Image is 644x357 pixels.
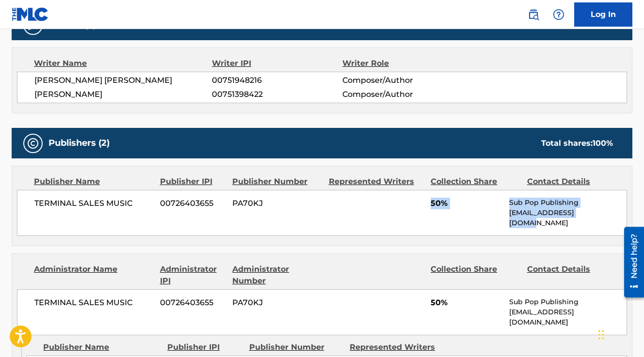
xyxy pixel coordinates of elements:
[431,297,502,309] span: 50%
[12,7,49,21] img: MLC Logo
[617,223,644,301] iframe: Resource Center
[342,75,461,86] span: Composer/Author
[160,198,225,209] span: 00726403655
[527,176,616,187] div: Contact Details
[509,208,627,228] p: [EMAIL_ADDRESS][DOMAIN_NAME]
[549,5,568,24] div: Help
[553,9,564,20] img: help
[249,341,343,353] div: Publisher Number
[509,307,627,327] p: [EMAIL_ADDRESS][DOMAIN_NAME]
[160,176,225,187] div: Publisher IPI
[212,75,342,86] span: 00751948216
[167,341,241,353] div: Publisher IPI
[509,198,627,208] p: Sub Pop Publishing
[34,264,153,287] div: Administrator Name
[528,9,539,20] img: search
[431,176,519,187] div: Collection Share
[34,176,153,187] div: Publisher Name
[593,139,613,148] span: 100 %
[527,264,616,287] div: Contact Details
[342,89,461,100] span: Composer/Author
[34,89,212,100] span: [PERSON_NAME]
[212,58,342,69] div: Writer IPI
[43,341,160,353] div: Publisher Name
[350,341,443,353] div: Represented Writers
[431,264,519,287] div: Collection Share
[232,297,321,309] span: PA70KJ
[34,297,153,309] span: TERMINAL SALES MUSIC
[509,297,627,307] p: Sub Pop Publishing
[598,320,604,349] div: Drag
[342,58,461,69] div: Writer Role
[596,310,644,357] iframe: Chat Widget
[27,138,39,149] img: Publishers
[34,198,153,209] span: TERMINAL SALES MUSIC
[48,138,110,149] h5: Publishers (2)
[524,5,543,24] a: Public Search
[431,198,502,209] span: 50%
[232,176,321,187] div: Publisher Number
[212,89,342,100] span: 00751398422
[34,58,212,69] div: Writer Name
[329,176,424,187] div: Represented Writers
[160,297,225,309] span: 00726403655
[232,264,321,287] div: Administrator Number
[34,75,212,86] span: [PERSON_NAME] [PERSON_NAME]
[160,264,225,287] div: Administrator IPI
[574,2,632,27] a: Log In
[232,198,321,209] span: PA70KJ
[541,138,613,149] div: Total shares:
